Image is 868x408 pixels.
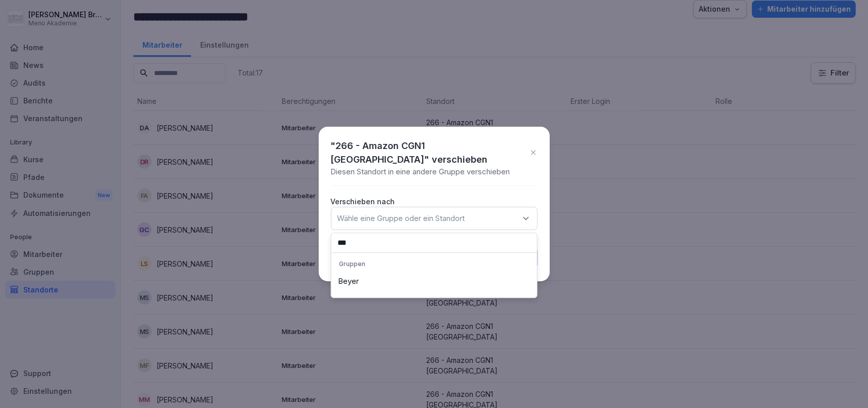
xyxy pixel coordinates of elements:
[331,139,525,166] h1: "266 - Amazon CGN1 [GEOGRAPHIC_DATA]" verschieben
[337,213,465,224] p: Wähle eine Gruppe oder ein Standort
[331,166,538,177] p: Diesen Standort in eine andere Gruppe verschieben
[331,196,538,207] p: Verschieben nach
[334,255,535,272] p: Gruppen
[334,272,535,291] div: Beyer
